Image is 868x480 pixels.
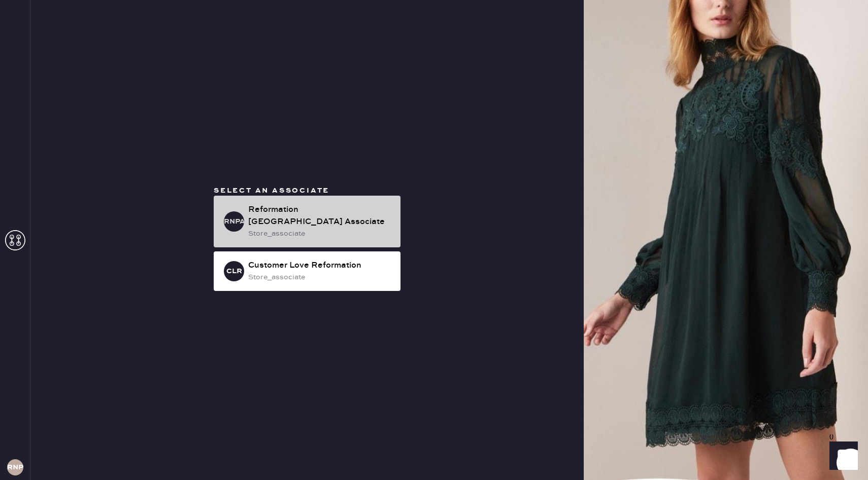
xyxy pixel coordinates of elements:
h3: RNPA [224,218,244,225]
h3: RNP [7,464,23,471]
iframe: Front Chat [820,434,863,478]
span: Select an associate [214,186,329,195]
div: store_associate [248,272,392,283]
div: store_associate [248,228,392,239]
div: Customer Love Reformation [248,260,392,272]
h3: CLR [226,268,242,275]
div: Reformation [GEOGRAPHIC_DATA] Associate [248,204,392,228]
